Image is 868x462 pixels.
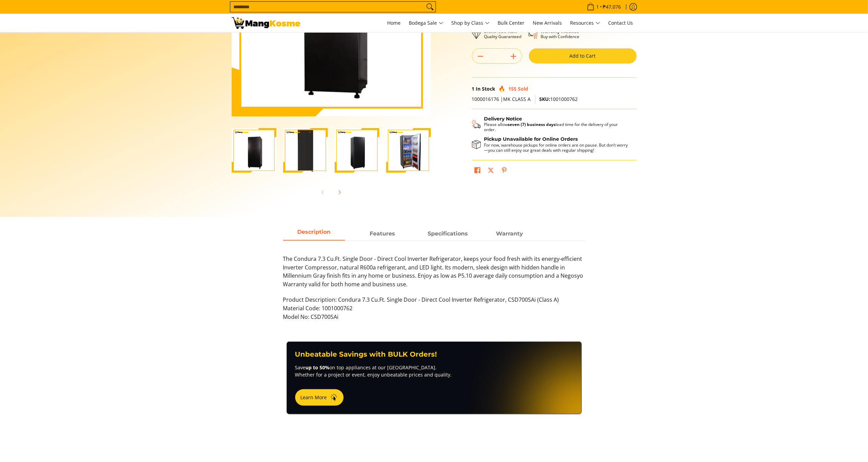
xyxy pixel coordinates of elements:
[473,165,482,177] a: Share on Facebook
[406,14,447,32] a: Bodega Sale
[295,389,344,406] button: Learn More
[287,342,582,414] a: Unbeatable Savings with BULK Orders! Saveup to 50%on top appliances at our [GEOGRAPHIC_DATA]. Whe...
[472,96,531,102] span: 1000016176 |MK CLASS A
[472,51,489,62] button: Subtract
[498,20,525,26] span: Bulk Center
[417,228,479,240] span: Specifications
[484,136,578,142] strong: Pickup Unavailable for Online Orders
[499,165,509,177] a: Pin on Pinterest
[570,19,600,27] span: Resources
[605,14,637,32] a: Contact Us
[232,129,276,172] img: Condura 7.3 Cu. Ft. Single Door - Direct Cool Inverter Refrigerator, CSD700SAi (Class A)-1
[495,14,528,32] a: Bulk Center
[425,2,436,12] button: Search
[409,19,443,27] span: Bodega Sale
[387,20,401,26] span: Home
[283,228,345,240] span: Description
[541,29,580,39] p: Buy with Confidence
[452,19,490,27] span: Shop by Class
[540,96,551,102] span: SKU:
[484,142,630,153] p: For now, warehouse pickups for online orders are on pause. But don’t worry—you can still enjoy ou...
[417,228,479,241] a: Description 2
[609,20,633,26] span: Contact Us
[533,20,562,26] span: New Arrivals
[295,364,573,378] p: Save on top appliances at our [GEOGRAPHIC_DATA]. Whether for a project or event, enjoy unbeatable...
[484,29,522,39] p: Quality Guaranteed
[595,4,600,9] span: 1
[479,228,541,241] a: Description 3
[567,14,604,32] a: Resources
[335,129,379,172] img: Condura 7.3 Cu. Ft. Single Door - Direct Cool Inverter Refrigerator, CSD700SAi (Class A)-3
[283,228,345,241] a: Description
[476,85,496,92] span: In Stock
[530,14,566,32] a: New Arrivals
[306,364,330,371] strong: up to 50%
[540,96,578,102] span: 1001000762
[232,17,300,29] img: Condura 7.3 Cubic Ft. Direct Cool Inverter Ref (Class A) l Mang Kosme
[518,85,529,92] span: Sold
[352,228,414,241] a: Description 1
[448,14,493,32] a: Shop by Class
[472,116,630,132] button: Shipping & Delivery
[283,241,585,328] div: Description
[386,129,431,172] img: Condura 7.3 Cu. Ft. Single Door - Direct Cool Inverter Refrigerator, CSD700SAi (Class A)-4
[283,128,328,173] img: Condura 7.3 Cu. Ft. Single Door - Direct Cool Inverter Refrigerator, CSD700SAi (Class A)-2
[509,85,517,92] span: 155
[384,14,404,32] a: Home
[496,230,523,237] strong: Warranty
[505,51,522,62] button: Add
[529,48,637,63] button: Add to Cart
[370,230,395,237] strong: Features
[295,350,573,359] h3: Unbeatable Savings with BULK Orders!
[585,3,623,11] span: •
[283,296,585,328] p: Product Description: Condura 7.3 Cu.Ft. Single Door - Direct Cool Inverter Refrigerator, CSD700SA...
[332,185,347,200] button: Next
[602,4,622,9] span: ₱47,076
[484,116,522,122] strong: Delivery Notice
[484,122,630,132] p: Please allow lead time for the delivery of your order.
[486,165,496,177] a: Post on X
[472,85,475,92] span: 1
[508,122,556,127] strong: seven (7) business days
[283,255,585,296] p: The Condura 7.3 Cu.Ft. Single Door - Direct Cool Inverter Refrigerator, keeps your food fresh wit...
[307,14,637,32] nav: Main Menu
